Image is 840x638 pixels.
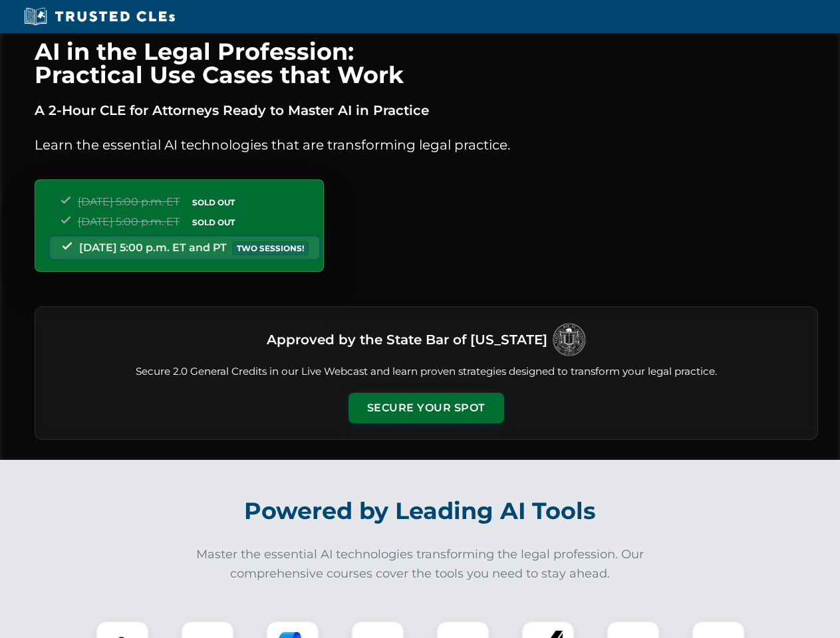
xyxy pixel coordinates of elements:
span: SOLD OUT [188,215,239,229]
img: Logo [553,323,586,356]
h2: Powered by Leading AI Tools [52,488,789,534]
h3: Approved by the State Bar of [US_STATE] [267,328,547,352]
span: [DATE] 5:00 p.m. ET [78,215,180,228]
img: Trusted CLEs [20,7,179,27]
p: Learn the essential AI technologies that are transforming legal practice. [35,134,818,156]
span: SOLD OUT [188,195,239,209]
h1: AI in the Legal Profession: Practical Use Cases that Work [35,40,818,86]
button: Secure Your Spot [349,393,504,423]
p: Master the essential AI technologies transforming the legal profession. Our comprehensive courses... [188,545,653,584]
p: A 2-Hour CLE for Attorneys Ready to Master AI in Practice [35,100,818,121]
span: [DATE] 5:00 p.m. ET [78,195,180,208]
p: Secure 2.0 General Credits in our Live Webcast and learn proven strategies designed to transform ... [51,364,801,379]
